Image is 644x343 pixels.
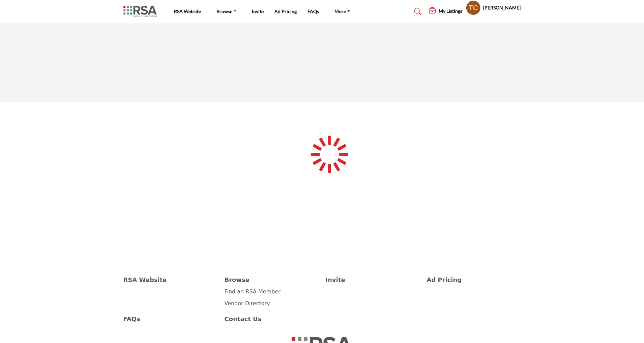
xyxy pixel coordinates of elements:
a: Ad Pricing [274,8,297,14]
a: Ad Pricing [427,275,521,284]
a: FAQs [123,314,217,323]
h5: My Listings [439,8,463,14]
a: Vendor Directory [225,300,270,307]
button: Show hide supplier dropdown [466,0,481,15]
a: More [330,7,355,16]
h5: [PERSON_NAME] [484,4,521,11]
a: Invite [326,275,420,284]
div: My Listings [429,7,463,16]
a: Contact Us [225,314,319,323]
a: Browse [212,7,241,16]
a: FAQs [308,8,319,14]
a: RSA Website [174,8,201,14]
a: RSA Website [123,275,217,284]
img: Site Logo [123,6,160,17]
a: Browse [225,275,319,284]
a: Find an RSA Member [225,288,281,295]
a: Search [408,6,426,17]
a: Invite [252,8,264,14]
